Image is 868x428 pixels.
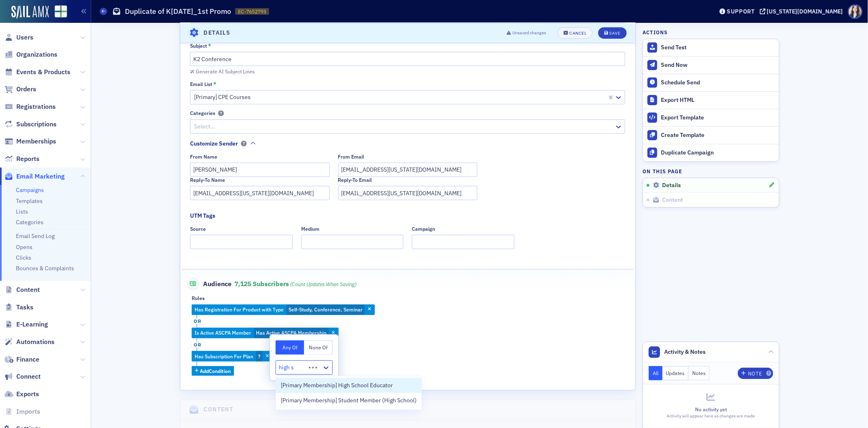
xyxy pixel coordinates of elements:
[4,68,70,77] a: Events & Products
[281,396,417,405] span: [Primary Membership] Student Member (High School)
[234,280,357,288] span: 7,125 Subscribers
[190,226,206,232] div: Source
[11,6,49,19] img: SailAMX
[190,67,254,75] button: Generate AI Subject Lines
[192,304,375,315] div: Self-Study, Conference, Seminar
[16,137,56,146] span: Memberships
[192,318,204,325] span: or
[301,226,319,232] div: Medium
[192,366,234,376] button: AddCondition
[281,381,393,390] span: [Primary Membership] High School Educator
[16,372,41,381] span: Connect
[4,372,41,381] a: Connect
[760,9,846,14] button: [US_STATE][DOMAIN_NAME]
[649,366,662,380] button: All
[412,226,435,232] div: Campaign
[204,405,234,414] h4: Content
[195,353,253,360] span: Has Subscription For Plan
[275,340,304,355] button: Any Of
[848,4,862,19] span: Profile
[190,154,217,160] div: From Name
[16,232,55,240] a: Email Send Log
[192,328,339,338] div: Has Active ASCPA Membership
[661,114,775,121] div: Export Template
[598,27,626,38] button: Save
[767,8,843,15] div: [US_STATE][DOMAIN_NAME]
[208,43,211,49] abbr: This field is required
[643,29,668,36] h4: Actions
[4,355,39,364] a: Finance
[338,177,372,183] div: Reply-To Email
[662,182,681,189] span: Details
[16,338,55,346] span: Automations
[661,149,775,157] div: Duplicate Campaign
[643,168,779,175] h4: On this page
[16,254,31,261] a: Clicks
[4,33,33,42] a: Users
[190,43,207,49] div: Subject
[256,329,326,336] span: Has Active ASCPA Membership
[643,56,779,74] button: Send Now
[190,139,238,148] div: Customize Sender
[16,303,33,312] span: Tasks
[238,8,266,15] span: EC-7652793
[649,413,773,419] div: Activity will appear here as changes are made
[738,368,773,379] button: Note
[643,39,779,56] button: Send Test
[4,102,56,111] a: Registrations
[304,340,332,355] button: None Of
[196,69,255,74] div: Generate AI Subject Lines
[190,81,212,87] div: Email List
[727,8,755,15] div: Support
[4,154,39,163] a: Reports
[16,285,40,294] span: Content
[16,154,39,163] span: Reports
[16,218,44,226] a: Categories
[16,208,28,215] a: Lists
[125,7,231,16] h1: Duplicate of K[DATE]_1st Promo
[290,281,356,287] i: (count updates when saving)
[16,172,65,181] span: Email Marketing
[649,406,773,413] div: No activity yet
[512,29,546,36] span: Unsaved changes
[16,320,48,329] span: E-Learning
[4,85,36,94] a: Orders
[16,102,56,111] span: Registrations
[662,196,683,204] span: Content
[195,306,284,313] span: Has Registration For Product with Type
[16,390,39,399] span: Exports
[661,132,775,139] div: Create Template
[661,97,775,104] div: Export HTML
[16,243,33,251] a: Opens
[192,338,204,351] button: or
[192,295,205,301] div: Rules
[190,110,215,116] div: Categories
[16,85,36,94] span: Orders
[689,366,710,380] button: Notes
[190,177,225,183] div: Reply-To Name
[4,120,57,129] a: Subscriptions
[748,371,762,376] div: Note
[16,50,57,59] span: Organizations
[4,50,57,59] a: Organizations
[338,154,365,160] div: From Email
[558,27,593,38] button: Cancel
[49,5,67,19] a: View Homepage
[4,320,48,329] a: E-Learning
[569,31,586,35] div: Cancel
[643,91,779,109] a: Export HTML
[192,315,204,328] button: or
[16,197,43,205] a: Templates
[16,355,39,364] span: Finance
[4,338,55,346] a: Automations
[195,329,251,336] span: Is Active ASCPA Member
[4,137,56,146] a: Memberships
[643,74,779,91] button: Schedule Send
[16,68,70,77] span: Events & Products
[190,212,215,220] div: UTM Tags
[4,407,40,416] a: Imports
[55,5,67,18] img: SailAMX
[643,126,779,144] a: Create Template
[4,303,33,312] a: Tasks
